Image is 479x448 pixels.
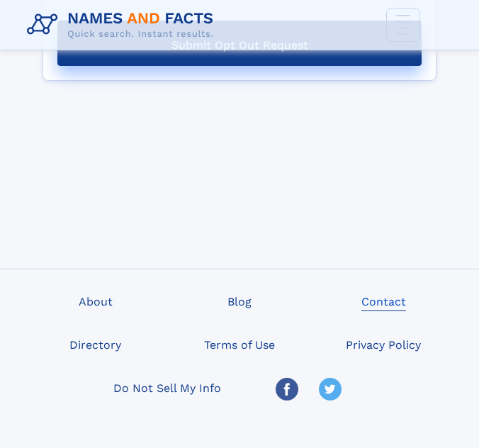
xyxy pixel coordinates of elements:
a: Directory [64,334,127,354]
a: Do Not Sell My Info [108,377,227,398]
a: About [73,291,118,311]
img: Twitter [319,378,342,401]
img: Facebook [276,378,298,401]
a: Privacy Policy [340,334,427,354]
a: Terms of Use [198,334,281,354]
a: Blog [222,291,257,311]
img: Logo Names and Facts [21,6,225,44]
a: Contact [356,291,412,311]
